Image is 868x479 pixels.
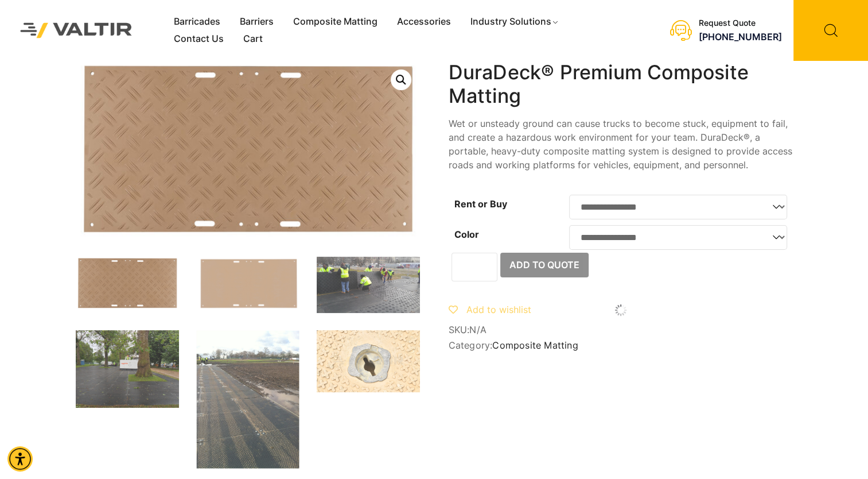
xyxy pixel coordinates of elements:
span: Category: [449,340,793,351]
a: Composite Matting [283,13,387,30]
a: call (888) 496-3625 [699,31,782,43]
input: Product quantity [451,253,497,281]
a: Open this option [391,69,411,90]
span: SKU: [449,325,793,335]
p: Wet or unsteady ground can cause trucks to become stuck, equipment to fail, and create a hazardou... [449,117,793,172]
img: Valtir Rentals [9,11,144,49]
img: DuraDeck-rugged-w-hand-holds.jpg [76,257,179,310]
a: Barriers [230,13,283,30]
label: Color [454,229,479,240]
div: Request Quote [699,18,782,28]
div: Accessibility Menu [7,446,33,472]
a: Contact Us [164,30,233,48]
label: Rent or Buy [454,198,507,210]
a: Cart [233,30,273,48]
a: Accessories [387,13,461,30]
a: Composite Matting [492,339,578,351]
a: Industry Solutions [461,13,569,30]
img: A large white generator is parked on a black mat surface in a park, surrounded by trees and a few... [76,330,179,408]
button: Add to Quote [500,253,589,278]
img: A muddy construction site with a temporary walkway made of interlocking panels, leading to a gras... [196,330,299,469]
img: A flat, beige surface with a textured pattern and multiple holes for mounting or attachment. [196,257,299,310]
img: Workers in bright yellow vests are assembling large black panels on a grassy area, preparing for ... [317,257,420,313]
img: A close-up of a circular metal fixture with a keyhole, surrounded by a textured surface featuring... [317,330,420,392]
a: Barricades [164,13,230,30]
span: N/A [469,324,486,335]
h1: DuraDeck® Premium Composite Matting [449,61,793,108]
